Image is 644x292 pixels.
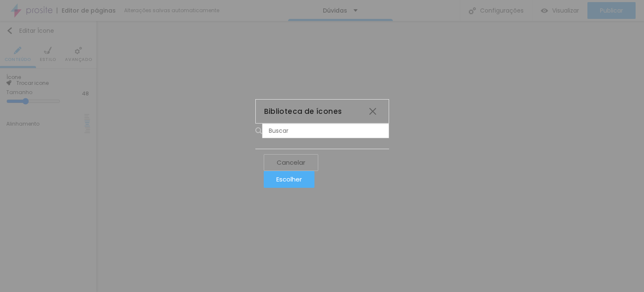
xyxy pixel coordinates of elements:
button: Cancelar [264,154,318,171]
button: Escolher [264,171,314,188]
img: Icone [255,127,262,134]
input: Buscar [262,124,389,138]
div: Cancelar [277,159,305,166]
div: Escolher [276,176,302,183]
div: Biblioteca de ícones [264,106,365,117]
